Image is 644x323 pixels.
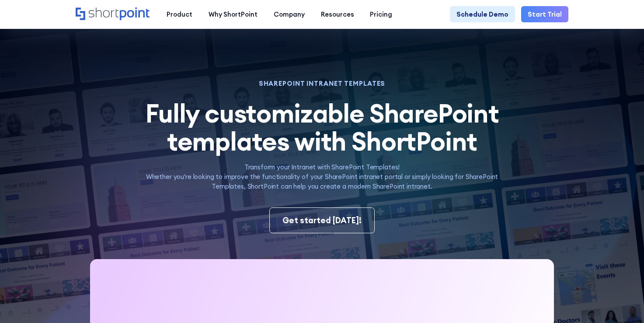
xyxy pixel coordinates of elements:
[450,6,515,22] a: Schedule Demo
[313,6,362,22] a: Resources
[145,97,499,158] span: Fully customizable SharePoint templates with ShortPoint
[209,10,258,19] div: Why ShortPoint
[134,162,511,191] p: Transform your Intranet with SharePoint Templates! Whether you're looking to improve the function...
[370,10,392,19] div: Pricing
[274,10,305,19] div: Company
[167,10,192,19] div: Product
[521,6,568,22] a: Start Trial
[282,214,362,227] div: Get started [DATE]!
[201,6,266,22] a: Why ShortPoint
[269,207,375,233] a: Get started [DATE]!
[600,281,644,323] iframe: Chat Widget
[134,81,511,86] h1: SHAREPOINT INTRANET TEMPLATES
[76,7,150,21] a: Home
[265,6,313,22] a: Company
[159,6,201,22] a: Product
[362,6,400,22] a: Pricing
[321,10,354,19] div: Resources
